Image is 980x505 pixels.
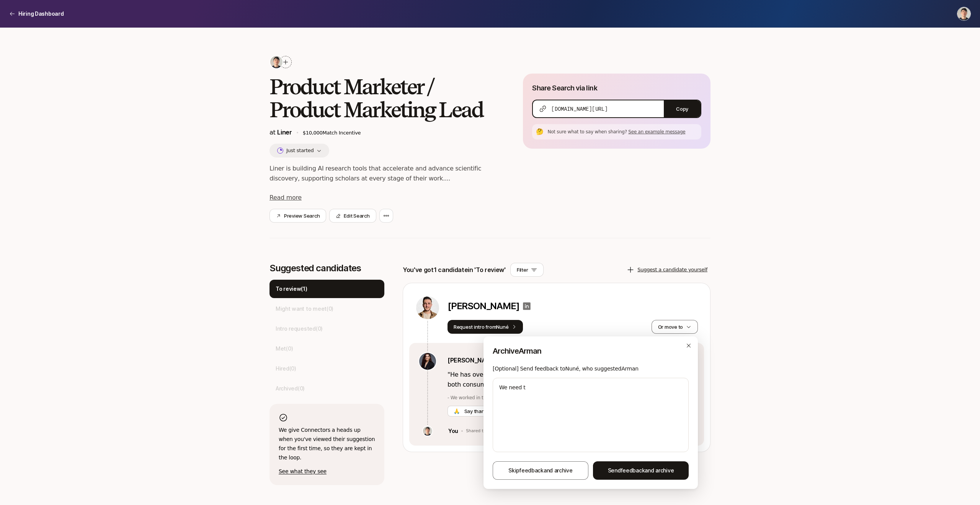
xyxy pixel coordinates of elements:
p: You [448,426,458,436]
a: Liner [277,128,292,136]
img: Kyum Kim [957,7,970,20]
div: 🤔 [535,127,544,136]
button: Just started [269,144,329,157]
button: Edit Search [329,209,376,223]
p: at [269,127,292,138]
span: 🙏 [454,407,460,415]
p: Liner is building AI research tools that accelerate and advance scientific discovery, supporting ... [269,164,498,184]
img: 47784c54_a4ff_477e_ab36_139cb03b2732.jpg [270,56,283,68]
button: Request intro fromNuné [448,320,523,334]
img: 47784c54_a4ff_477e_ab36_139cb03b2732.jpg [423,426,432,436]
p: $10,000 Match Incentive [303,129,499,137]
p: Shared to Nuné 6 hours ago [466,428,524,434]
p: Suggested candidates [269,263,384,274]
span: Skip and archive [508,466,573,475]
p: Not sure what to say when sharing? [547,128,698,135]
button: Kyum Kim [957,7,971,21]
p: - We worked in the same team [448,394,695,401]
p: [Optional] Send feedback to Nuné , who suggested Arman [493,364,689,373]
p: Suggest a candidate yourself [637,266,707,274]
span: Send and archive [608,466,674,475]
p: " He has over a decade of experience in product management and has delivered both consumer and SA... [448,370,695,390]
button: Copy [664,100,701,117]
p: See what they see [279,467,375,476]
p: Archive Arman [493,346,689,356]
h2: Product Marketer / Product Marketing Lead [269,75,498,121]
p: Archived ( 0 ) [276,384,305,393]
span: [DOMAIN_NAME][URL] [551,105,608,113]
img: 12cf0202_367c_4099_bf4b_e36871ade7ae.jpg [416,296,439,319]
p: You've got 1 candidate in 'To review' [403,265,506,275]
p: Intro requested ( 0 ) [276,324,323,333]
button: Or move to [652,320,698,334]
span: feedback [621,467,645,474]
p: Might want to meet ( 0 ) [276,304,333,313]
p: Share Search via link [532,83,597,93]
span: feedback [519,467,544,474]
p: Hiring Dashboard [18,9,64,18]
p: [PERSON_NAME] [448,301,519,312]
span: Read more [269,194,302,201]
p: Hired ( 0 ) [276,364,296,373]
img: f49093fd_f8af_4bbc_9c89_2e91bdd57e11.jpg [419,353,436,370]
button: Preview Search [269,209,326,223]
a: [PERSON_NAME] [448,355,498,365]
button: Sendfeedbackand archive [593,461,689,480]
p: Met ( 0 ) [276,344,293,353]
p: To review ( 1 ) [276,284,307,293]
button: Filter [510,263,544,277]
p: We give Connectors a heads up when you've viewed their suggestion for the first time, so they are... [279,425,375,462]
button: 🙏 Say thank you [448,406,504,416]
span: See an example message [628,129,685,134]
button: Skipfeedbackand archive [493,461,588,480]
textarea: We need t [493,378,689,452]
span: Say thank you [463,407,498,415]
